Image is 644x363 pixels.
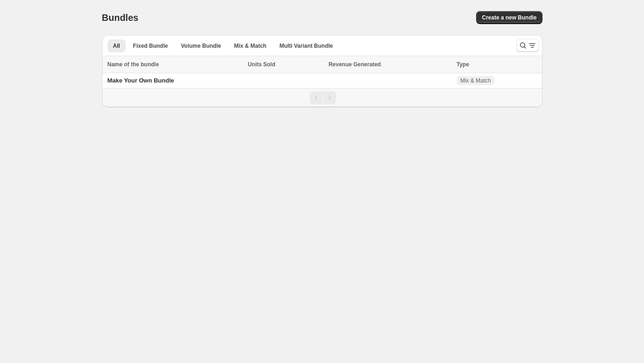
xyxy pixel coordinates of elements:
[482,14,536,21] span: Create a new Bundle
[102,88,542,107] nav: Pagination
[248,60,275,69] span: Units Sold
[108,77,174,84] span: Make Your Own Bundle
[476,11,542,24] button: Create a new Bundle
[108,60,242,69] div: Name of the bundle
[234,42,267,50] span: Mix & Match
[102,12,139,23] h1: Bundles
[133,42,168,50] span: Fixed Bundle
[280,42,333,50] span: Multi Variant Bundle
[113,42,120,50] span: All
[248,60,284,69] button: Units Sold
[181,42,221,50] span: Volume Bundle
[516,39,539,52] button: Search and filter results
[329,60,381,69] span: Revenue Generated
[460,77,491,84] span: Mix & Match
[457,60,537,69] div: Type
[329,60,390,69] button: Revenue Generated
